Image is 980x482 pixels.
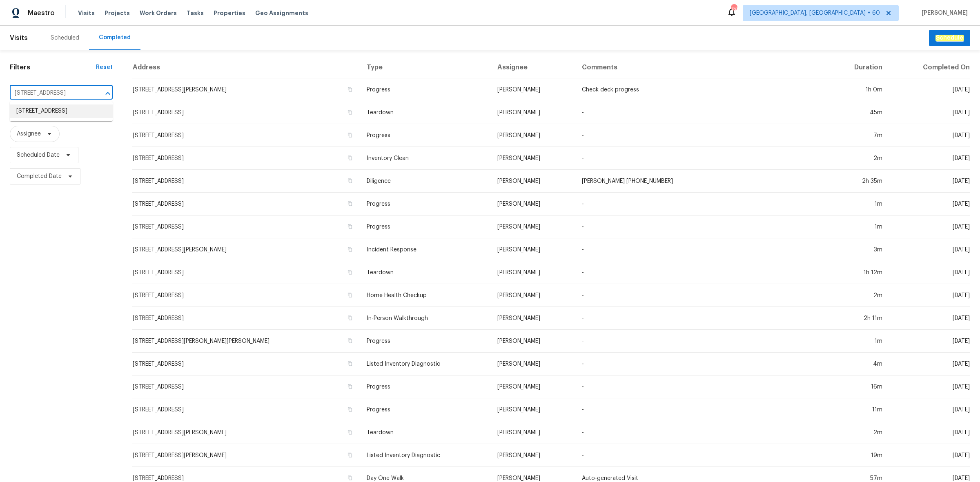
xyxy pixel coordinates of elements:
[214,9,245,17] span: Properties
[826,238,889,261] td: 3m
[360,193,491,215] td: Progress
[491,57,575,78] th: Assignee
[889,261,970,284] td: [DATE]
[132,78,360,101] td: [STREET_ADDRESS][PERSON_NAME]
[889,170,970,193] td: [DATE]
[826,57,889,78] th: Duration
[731,5,737,13] div: 758
[575,238,827,261] td: -
[10,104,113,118] li: [STREET_ADDRESS]
[575,215,827,238] td: -
[346,246,354,253] button: Copy Address
[346,223,354,230] button: Copy Address
[360,444,491,467] td: Listed Inventory Diagnostic
[360,284,491,307] td: Home Health Checkup
[575,421,827,444] td: -
[132,238,360,261] td: [STREET_ADDRESS][PERSON_NAME]
[346,200,354,207] button: Copy Address
[360,375,491,398] td: Progress
[360,421,491,444] td: Teardown
[491,444,575,467] td: [PERSON_NAME]
[575,398,827,421] td: -
[346,451,354,459] button: Copy Address
[826,398,889,421] td: 11m
[826,421,889,444] td: 2m
[826,330,889,353] td: 1m
[575,101,827,124] td: -
[575,78,827,101] td: Check deck progress
[889,57,970,78] th: Completed On
[132,330,360,353] td: [STREET_ADDRESS][PERSON_NAME][PERSON_NAME]
[491,375,575,398] td: [PERSON_NAME]
[17,130,41,138] span: Assignee
[935,35,964,41] em: Schedule
[360,330,491,353] td: Progress
[346,314,354,322] button: Copy Address
[575,444,827,467] td: -
[17,151,60,159] span: Scheduled Date
[132,170,360,193] td: [STREET_ADDRESS]
[826,444,889,467] td: 19m
[346,177,354,184] button: Copy Address
[78,9,95,17] span: Visits
[491,284,575,307] td: [PERSON_NAME]
[491,101,575,124] td: [PERSON_NAME]
[51,34,79,42] div: Scheduled
[826,284,889,307] td: 2m
[826,261,889,284] td: 1h 12m
[132,147,360,170] td: [STREET_ADDRESS]
[346,86,354,93] button: Copy Address
[346,154,354,162] button: Copy Address
[826,170,889,193] td: 2h 35m
[826,147,889,170] td: 2m
[360,101,491,124] td: Teardown
[575,124,827,147] td: -
[826,101,889,124] td: 45m
[132,57,360,78] th: Address
[360,307,491,330] td: In-Person Walkthrough
[99,33,131,42] div: Completed
[575,307,827,330] td: -
[360,170,491,193] td: Diligence
[575,284,827,307] td: -
[10,63,96,71] h1: Filters
[132,307,360,330] td: [STREET_ADDRESS]
[929,30,970,47] button: Schedule
[346,109,354,116] button: Copy Address
[826,307,889,330] td: 2h 11m
[28,9,55,17] span: Maestro
[889,307,970,330] td: [DATE]
[360,215,491,238] td: Progress
[132,284,360,307] td: [STREET_ADDRESS]
[889,375,970,398] td: [DATE]
[17,172,62,180] span: Completed Date
[346,429,354,436] button: Copy Address
[889,398,970,421] td: [DATE]
[491,353,575,375] td: [PERSON_NAME]
[491,330,575,353] td: [PERSON_NAME]
[132,444,360,467] td: [STREET_ADDRESS][PERSON_NAME]
[132,215,360,238] td: [STREET_ADDRESS]
[491,193,575,215] td: [PERSON_NAME]
[575,375,827,398] td: -
[491,261,575,284] td: [PERSON_NAME]
[575,353,827,375] td: -
[491,238,575,261] td: [PERSON_NAME]
[750,9,880,17] span: [GEOGRAPHIC_DATA], [GEOGRAPHIC_DATA] + 60
[96,63,113,71] div: Reset
[491,215,575,238] td: [PERSON_NAME]
[491,398,575,421] td: [PERSON_NAME]
[132,124,360,147] td: [STREET_ADDRESS]
[491,307,575,330] td: [PERSON_NAME]
[889,147,970,170] td: [DATE]
[360,398,491,421] td: Progress
[10,87,90,100] input: Search for an address...
[346,131,354,139] button: Copy Address
[360,147,491,170] td: Inventory Clean
[132,353,360,375] td: [STREET_ADDRESS]
[346,360,354,367] button: Copy Address
[889,444,970,467] td: [DATE]
[360,261,491,284] td: Teardown
[346,383,354,390] button: Copy Address
[491,421,575,444] td: [PERSON_NAME]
